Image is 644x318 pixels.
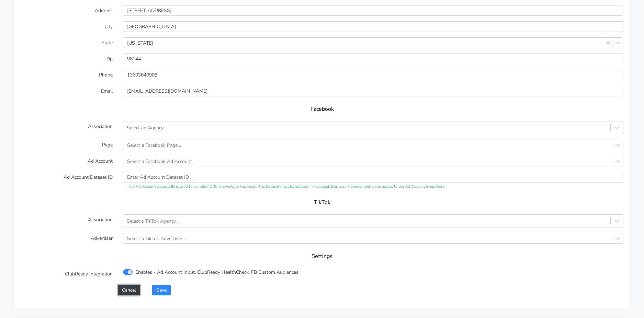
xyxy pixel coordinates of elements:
label: Association [15,121,118,134]
input: Enter Email ... [123,86,623,96]
label: Address [15,5,118,16]
input: Enter Address .. [123,5,623,16]
div: [US_STATE] [127,39,153,46]
label: Advertiser [15,233,118,244]
div: Select a Facebook Page .. [127,141,181,149]
label: ClubReady Integration [15,269,118,279]
label: Ad Account Dataset ID [15,172,118,190]
input: Enter Zip .. [123,54,623,64]
div: Select a TikTok Advertiser .. [127,235,186,242]
label: Page [15,140,118,150]
label: Ad Account [15,156,118,166]
button: Save [152,285,171,295]
input: Enter phone ... [123,70,623,80]
label: Zip [15,54,118,64]
label: Enables - Ad Account Input, ClubReady HealthCheck, FB Custom Audiences [135,269,298,276]
h5: Facebook [27,106,617,113]
h5: Settings [27,253,617,260]
h5: TikTok [27,199,617,206]
label: Association [15,214,118,227]
div: Select a TikTok Agency .. [127,217,179,225]
button: Cancel [118,285,140,295]
div: Select an Agency .. [127,124,167,131]
label: State [15,37,118,48]
div: The Ad Account Dataset ID is used for sending Offline Events to Facebook. The Dataset must be cre... [123,184,623,190]
label: Phone [15,70,118,80]
label: Email [15,86,118,96]
div: Select a Facebook Ad Account .. [127,157,195,165]
input: Enter the City .. [123,21,623,32]
label: City [15,21,118,32]
input: Enter Ad Account Dataset ID ... [123,172,623,182]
